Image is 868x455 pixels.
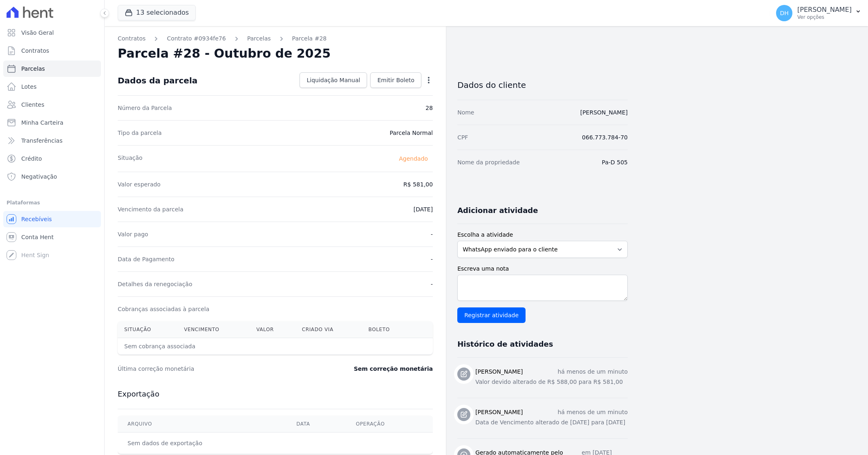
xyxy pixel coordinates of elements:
[425,104,433,112] dd: 28
[394,154,433,164] span: Agendado
[118,389,433,399] h3: Exportação
[389,129,433,137] dd: Parcela Normal
[118,416,286,433] th: Arquivo
[118,433,286,454] td: Sem dados de exportação
[118,230,148,238] dt: Valor pago
[250,321,295,338] th: Valor
[167,34,226,43] a: Contrato #0934fe76
[118,280,192,288] dt: Detalhes da renegociação
[370,72,421,88] a: Emitir Boleto
[797,14,852,20] p: Ver opções
[295,321,362,338] th: Criado via
[118,154,143,164] dt: Situação
[3,61,101,77] a: Parcelas
[3,150,101,167] a: Crédito
[354,365,433,373] dd: Sem correção monetária
[3,229,101,245] a: Conta Hent
[770,2,868,25] button: DH [PERSON_NAME] Ver opções
[21,173,57,181] span: Negativação
[118,76,197,85] div: Dados da parcela
[475,418,628,427] p: Data de Vencimento alterado de [DATE] para [DATE]
[3,132,101,149] a: Transferências
[3,168,101,185] a: Negativação
[431,255,433,263] dd: -
[118,34,433,43] nav: Breadcrumb
[457,307,526,323] input: Registrar atividade
[557,368,628,376] p: há menos de um minuto
[118,5,196,20] button: 13 selecionados
[21,47,49,55] span: Contratos
[21,101,44,109] span: Clientes
[457,108,474,117] dt: Nome
[414,205,433,213] dd: [DATE]
[118,129,162,137] dt: Tipo da parcela
[780,10,788,16] span: DH
[118,104,172,112] dt: Número da Parcela
[602,158,628,166] dd: Pa-D 505
[21,233,54,241] span: Conta Hent
[306,76,360,84] span: Liquidação Manual
[118,321,177,338] th: Situação
[582,133,628,141] dd: 066.773.784-70
[557,408,628,417] p: há menos de um minuto
[247,34,271,43] a: Parcelas
[118,305,209,313] dt: Cobranças associadas à parcela
[118,365,304,373] dt: Última correção monetária
[118,338,362,355] th: Sem cobrança associada
[286,416,346,433] th: Data
[3,211,101,227] a: Recebíveis
[177,321,250,338] th: Vencimento
[118,34,145,43] a: Contratos
[377,76,414,84] span: Emitir Boleto
[457,264,628,273] label: Escreva uma nota
[21,83,37,91] span: Lotes
[431,280,433,288] dd: -
[457,133,468,141] dt: CPF
[457,158,520,166] dt: Nome da propriedade
[403,180,433,188] dd: R$ 581,00
[118,255,174,263] dt: Data de Pagamento
[475,378,628,386] p: Valor devido alterado de R$ 588,00 para R$ 581,00
[431,230,433,238] dd: -
[346,416,433,433] th: Operação
[475,368,523,376] h3: [PERSON_NAME]
[3,114,101,131] a: Minha Carteira
[21,119,63,127] span: Minha Carteira
[3,43,101,59] a: Contratos
[580,109,628,116] a: [PERSON_NAME]
[21,65,45,73] span: Parcelas
[118,180,161,188] dt: Valor esperado
[475,408,523,417] h3: [PERSON_NAME]
[21,29,54,37] span: Visão Geral
[3,78,101,95] a: Lotes
[118,205,183,213] dt: Vencimento da parcela
[21,215,52,223] span: Recebíveis
[362,321,414,338] th: Boleto
[457,80,628,90] h3: Dados do cliente
[21,137,63,145] span: Transferências
[7,198,98,208] div: Plataformas
[3,25,101,41] a: Visão Geral
[797,6,852,14] p: [PERSON_NAME]
[457,231,628,239] label: Escolha a atividade
[3,96,101,113] a: Clientes
[457,339,553,349] h3: Histórico de atividades
[457,206,538,215] h3: Adicionar atividade
[21,155,42,163] span: Crédito
[292,34,327,43] a: Parcela #28
[118,46,331,61] h2: Parcela #28 - Outubro de 2025
[300,72,367,88] a: Liquidação Manual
